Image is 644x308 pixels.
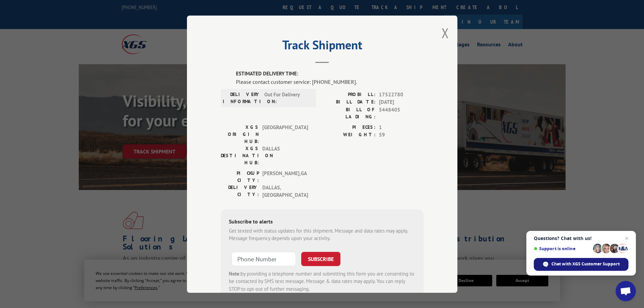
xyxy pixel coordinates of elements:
label: PICKUP CITY: [221,169,259,184]
label: BILL OF LADING: [322,106,376,120]
label: WEIGHT: [322,131,376,139]
div: Please contact customer service: [PHONE_NUMBER]. [236,77,424,86]
span: DALLAS , [GEOGRAPHIC_DATA] [262,184,308,199]
div: Get texted with status updates for this shipment. Message and data rates may apply. Message frequ... [229,227,415,242]
label: BILL DATE: [322,98,376,106]
h2: Track Shipment [221,40,424,53]
span: 17522780 [379,91,424,98]
label: ESTIMATED DELIVERY TIME: [236,70,424,78]
label: PIECES: [322,123,376,131]
span: [DATE] [379,98,424,106]
span: [GEOGRAPHIC_DATA] [262,123,308,145]
span: 59 [379,131,424,139]
label: XGS ORIGIN HUB: [221,123,259,145]
span: DALLAS [262,145,308,166]
span: Questions? Chat with us! [534,236,628,241]
label: DELIVERY INFORMATION: [223,91,261,105]
div: by providing a telephone number and submitting this form you are consenting to be contacted by SM... [229,270,415,293]
strong: Note: [229,270,241,277]
span: Support is online [534,246,591,251]
button: SUBSCRIBE [301,252,340,266]
span: [PERSON_NAME] , GA [262,169,308,184]
label: PROBILL: [322,91,376,98]
span: 1 [379,123,424,131]
button: Close modal [442,24,449,42]
span: Close chat [623,234,631,242]
label: DELIVERY CITY: [221,184,259,199]
span: Out For Delivery [264,91,310,105]
div: Open chat [616,281,636,301]
span: Chat with XGS Customer Support [551,261,620,267]
div: Subscribe to alerts [229,217,415,227]
span: 5448405 [379,106,424,120]
label: XGS DESTINATION HUB: [221,145,259,166]
div: Chat with XGS Customer Support [534,258,628,271]
input: Phone Number [232,252,296,266]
